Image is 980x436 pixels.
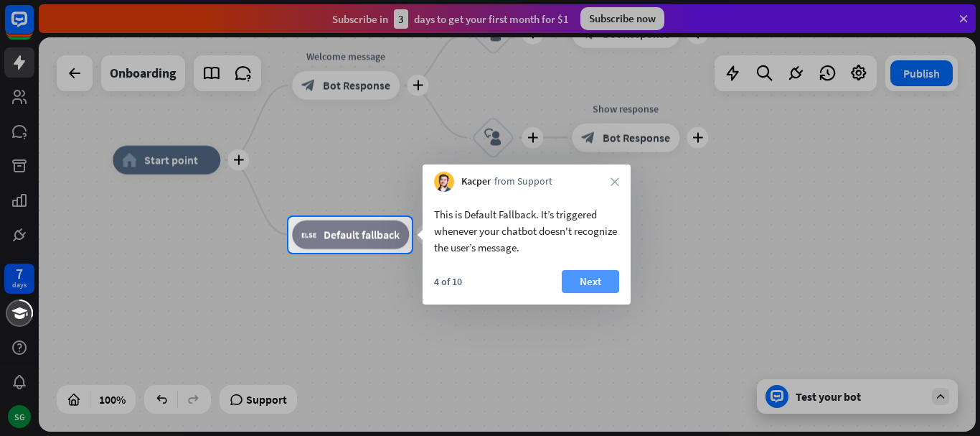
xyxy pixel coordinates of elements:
[434,206,619,256] div: This is Default Fallback. It’s triggered whenever your chatbot doesn't recognize the user’s message.
[611,177,619,186] i: close
[434,275,462,288] div: 4 of 10
[461,175,491,189] span: Kacper
[494,175,552,189] span: from Support
[301,228,316,242] i: block_fallback
[324,228,400,242] span: Default fallback
[11,6,55,49] button: Open LiveChat chat widget
[562,270,619,293] button: Next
